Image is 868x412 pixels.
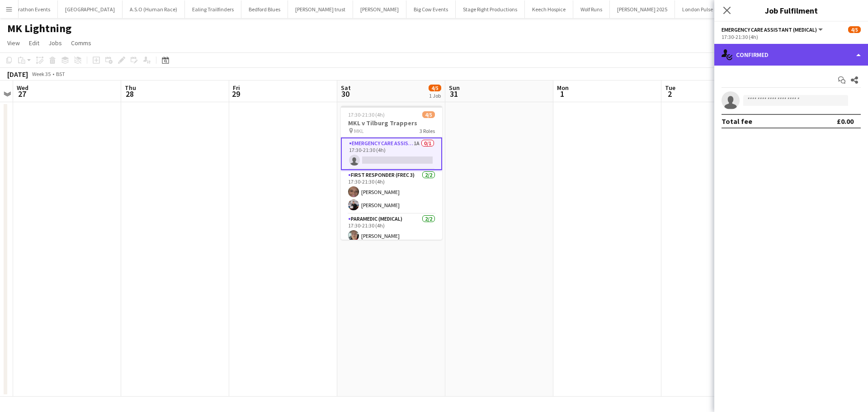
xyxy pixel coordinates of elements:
[341,84,351,92] span: Sat
[610,0,675,18] button: [PERSON_NAME] 2025
[665,84,675,92] span: Tue
[123,89,136,99] span: 28
[341,119,442,127] h3: MKL v Tilburg Trappers
[241,0,288,18] button: Bedford Blues
[557,84,569,92] span: Mon
[420,128,435,134] span: 3 Roles
[48,39,62,47] span: Jobs
[288,0,353,18] button: [PERSON_NAME] trust
[675,0,738,18] button: London Pulse Netball
[233,84,240,92] span: Fri
[340,89,351,99] span: 30
[341,106,442,240] app-job-card: 17:30-21:30 (4h)4/5MKL v Tilburg Trappers MKL3 RolesEmergency Care Assistant (Medical)1A0/117:30-...
[58,0,123,18] button: [GEOGRAPHIC_DATA]
[7,70,28,79] div: [DATE]
[25,37,43,49] a: Edit
[429,85,441,91] span: 4/5
[231,89,240,99] span: 29
[123,0,185,18] button: A.S.O (Human Race)
[429,92,441,99] div: 1 Job
[714,5,868,16] h3: Job Fulfilment
[17,84,28,92] span: Wed
[573,0,610,18] button: Wolf Runs
[348,111,385,118] span: 17:30-21:30 (4h)
[67,37,95,49] a: Comms
[449,84,460,92] span: Sun
[837,117,854,126] div: £0.00
[341,170,442,214] app-card-role: First Responder (FREC 3)2/217:30-21:30 (4h)[PERSON_NAME][PERSON_NAME]
[7,39,20,47] span: View
[125,84,136,92] span: Thu
[456,0,525,18] button: Stage Right Productions
[30,71,52,77] span: Week 35
[354,128,364,134] span: MKL
[848,26,861,33] span: 4/5
[71,39,91,47] span: Comms
[722,26,817,33] span: Emergency Care Assistant (Medical)
[341,137,442,170] app-card-role: Emergency Care Assistant (Medical)1A0/117:30-21:30 (4h)
[525,0,573,18] button: Keech Hospice
[664,89,675,99] span: 2
[45,37,66,49] a: Jobs
[556,89,569,99] span: 1
[353,0,406,18] button: [PERSON_NAME]
[722,26,824,33] button: Emergency Care Assistant (Medical)
[341,214,442,258] app-card-role: Paramedic (Medical)2/217:30-21:30 (4h)[PERSON_NAME]
[56,71,65,77] div: BST
[722,33,861,40] div: 17:30-21:30 (4h)
[4,37,24,49] a: View
[15,89,28,99] span: 27
[406,0,456,18] button: Big Cow Events
[422,111,435,118] span: 4/5
[7,22,71,35] h1: MK Lightning
[448,89,460,99] span: 31
[29,39,39,47] span: Edit
[714,44,868,66] div: Confirmed
[185,0,241,18] button: Ealing Trailfinders
[722,117,752,126] div: Total fee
